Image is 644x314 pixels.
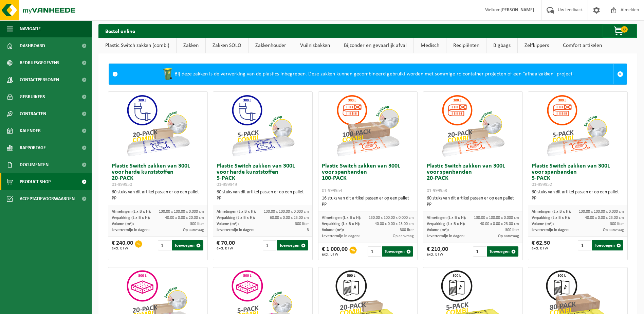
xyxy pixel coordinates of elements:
span: Volume (m³): [427,228,449,232]
span: excl. BTW [217,246,235,250]
span: Afmetingen (L x B x H): [112,210,151,214]
span: Verpakking (L x B x H): [217,216,255,220]
span: Levertermijn in dagen: [217,228,254,232]
div: 60 stuks van dit artikel passen er op een pallet [532,189,624,202]
button: Toevoegen [592,240,623,250]
span: Rapportage [20,139,46,156]
span: Documenten [20,156,49,173]
h3: Plastic Switch zakken van 300L voor spanbanden 20-PACK [427,163,519,194]
span: Contracten [20,105,46,122]
span: 130.00 x 100.00 x 0.000 cm [474,216,519,220]
span: Afmetingen (L x B x H): [532,210,571,214]
div: € 62,50 [532,240,550,250]
button: Toevoegen [487,246,518,257]
img: WB-0240-HPE-GN-50.png [161,67,174,81]
strong: [PERSON_NAME] [500,7,534,13]
button: Toevoegen [382,246,413,257]
div: € 240,00 [112,240,133,250]
img: 01-999949 [229,92,297,160]
span: 40.00 x 0.00 x 20.00 cm [165,216,204,220]
a: Sluit melding [613,64,627,84]
span: Verpakking (L x B x H): [112,216,150,220]
div: PP [322,202,414,208]
a: Zelfkippers [518,38,556,53]
span: 3 [307,228,309,232]
span: 40.00 x 0.00 x 23.00 cm [480,222,519,226]
span: Kalender [20,122,41,139]
span: Afmetingen (L x B x H): [217,210,256,214]
h2: Bestel online [98,24,142,37]
div: PP [427,202,519,208]
button: Toevoegen [277,240,308,250]
span: Contactpersonen [20,71,59,88]
span: 130.00 x 100.00 x 0.000 cm [264,210,309,214]
input: 1 [473,246,486,257]
span: Op aanvraag [183,228,204,232]
span: Levertermijn in dagen: [427,234,464,238]
span: 01-999950 [112,182,132,187]
a: Medisch [414,38,446,53]
h3: Plastic Switch zakken van 300L voor harde kunststoffen 5-PACK [217,163,309,188]
input: 1 [158,240,171,250]
span: Op aanvraag [603,228,624,232]
span: 300 liter [295,222,309,226]
img: 01-999950 [124,92,192,160]
div: 60 stuks van dit artikel passen er op een pallet [427,195,519,208]
span: Op aanvraag [498,234,519,238]
span: Verpakking (L x B x H): [532,216,570,220]
span: excl. BTW [532,246,550,250]
span: 130.00 x 100.00 x 0.000 cm [369,216,414,220]
a: Zakkenhouder [249,38,293,53]
div: € 70,00 [217,240,235,250]
div: 60 stuks van dit artikel passen er op een pallet [112,189,204,202]
a: Plastic Switch zakken (combi) [98,38,176,53]
span: Verpakking (L x B x H): [322,222,360,226]
span: 01-999954 [322,188,342,193]
div: Bij deze zakken is de verwerking van de plastics inbegrepen. Deze zakken kunnen gecombineerd gebr... [121,64,613,84]
span: Volume (m³): [217,222,239,226]
span: Bedrijfsgegevens [20,54,59,71]
span: 01-999949 [217,182,237,187]
span: Navigatie [20,20,41,37]
span: 60.00 x 0.00 x 23.00 cm [270,216,309,220]
span: Volume (m³): [322,228,344,232]
span: 300 liter [190,222,204,226]
a: Recipiënten [446,38,486,53]
a: Zakken SOLO [206,38,248,53]
span: Levertermijn in dagen: [112,228,149,232]
img: 01-999954 [334,92,402,160]
input: 1 [368,246,381,257]
span: 300 liter [610,222,624,226]
h3: Plastic Switch zakken van 300L voor harde kunststoffen 20-PACK [112,163,204,188]
span: Afmetingen (L x B x H): [322,216,361,220]
span: Volume (m³): [532,222,554,226]
span: Volume (m³): [112,222,134,226]
span: Verpakking (L x B x H): [427,222,465,226]
a: Bijzonder en gevaarlijk afval [337,38,413,53]
span: excl. BTW [427,252,448,257]
span: excl. BTW [322,252,348,257]
span: Gebruikers [20,88,45,105]
span: 0 [621,26,628,33]
div: PP [217,195,309,202]
button: 0 [603,24,637,38]
div: € 210,00 [427,246,448,257]
span: Acceptatievoorwaarden [20,190,75,207]
div: 16 stuks van dit artikel passen er op een pallet [322,195,414,208]
a: Bigbags [486,38,517,53]
div: PP [112,195,204,202]
button: Toevoegen [172,240,203,250]
span: 130.00 x 100.00 x 0.000 cm [579,210,624,214]
a: Comfort artikelen [556,38,609,53]
span: 130.00 x 100.00 x 0.000 cm [159,210,204,214]
img: 01-999953 [439,92,507,160]
span: Levertermijn in dagen: [532,228,569,232]
a: Zakken [177,38,205,53]
div: 60 stuks van dit artikel passen er op een pallet [217,189,309,202]
span: Op aanvraag [393,234,414,238]
a: Vuilnisbakken [293,38,337,53]
span: excl. BTW [112,246,133,250]
span: 40.00 x 0.00 x 23.00 cm [375,222,414,226]
span: Afmetingen (L x B x H): [427,216,466,220]
span: 01-999953 [427,188,447,193]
